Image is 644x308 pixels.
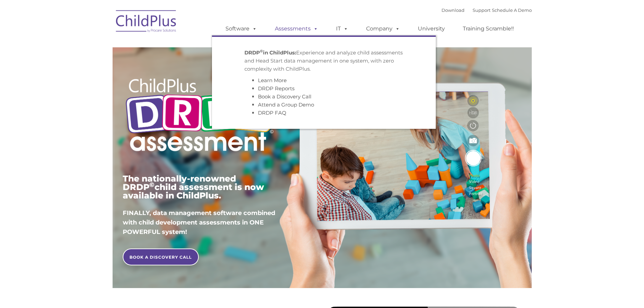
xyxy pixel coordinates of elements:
[258,101,314,108] a: Attend a Group Demo
[442,7,464,13] a: Download
[492,7,532,13] a: Schedule A Demo
[258,93,311,100] a: Book a Discovery Call
[329,22,355,35] a: IT
[456,22,521,35] a: Training Scramble!!
[149,181,154,189] sup: ©
[123,209,275,236] span: FINALLY, data management software combined with child development assessments in ONE POWERFUL sys...
[258,110,286,116] a: DRDP FAQ
[123,69,276,163] img: Copyright - DRDP Logo Light
[123,248,199,265] a: BOOK A DISCOVERY CALL
[268,22,325,35] a: Assessments
[473,7,491,13] a: Support
[113,5,180,39] img: ChildPlus by Procare Solutions
[260,49,263,53] sup: ©
[411,22,452,35] a: University
[219,22,264,35] a: Software
[359,22,407,35] a: Company
[442,7,532,13] font: |
[244,49,296,56] strong: DRDP in ChildPlus:
[258,85,294,92] a: DRDP Reports
[258,77,287,84] a: Learn More
[123,173,264,200] span: The nationally-renowned DRDP child assessment is now available in ChildPlus.
[244,49,403,73] p: Experience and analyze child assessments and Head Start data management in one system, with zero ...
